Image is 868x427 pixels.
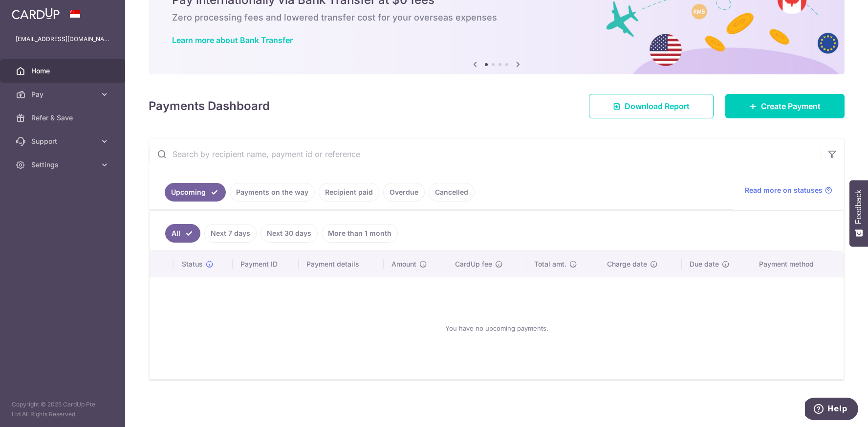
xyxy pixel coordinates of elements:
[391,259,416,269] span: Amount
[725,94,845,118] a: Create Payment
[12,8,60,20] img: CardUp
[230,183,315,202] a: Payments on the way
[172,35,293,45] a: Learn more about Bank Transfer
[299,251,384,277] th: Payment details
[149,97,270,115] h4: Payments Dashboard
[161,285,832,371] div: You have no upcoming payments.
[455,259,492,269] span: CardUp fee
[204,224,257,243] a: Next 7 days
[165,224,200,243] a: All
[805,398,858,422] iframe: Opens a widget where you can find more information
[322,224,398,243] a: More than 1 month
[745,185,823,195] span: Read more on statuses
[260,224,318,243] a: Next 30 days
[534,259,566,269] span: Total amt.
[761,100,821,112] span: Create Payment
[751,251,844,277] th: Payment method
[172,12,821,23] h6: Zero processing fees and lowered transfer cost for your overseas expenses
[31,113,96,123] span: Refer & Save
[182,259,203,269] span: Status
[165,183,226,202] a: Upcoming
[607,259,647,269] span: Charge date
[383,183,425,202] a: Overdue
[31,160,96,170] span: Settings
[849,180,868,247] button: Feedback - Show survey
[745,185,832,195] a: Read more on statuses
[233,251,298,277] th: Payment ID
[319,183,379,202] a: Recipient paid
[854,190,863,224] span: Feedback
[31,90,96,99] span: Pay
[429,183,475,202] a: Cancelled
[31,136,96,146] span: Support
[31,66,96,76] span: Home
[625,100,690,112] span: Download Report
[589,94,714,118] a: Download Report
[16,34,109,44] p: [EMAIL_ADDRESS][DOMAIN_NAME]
[690,259,719,269] span: Due date
[149,138,821,170] input: Search by recipient name, payment id or reference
